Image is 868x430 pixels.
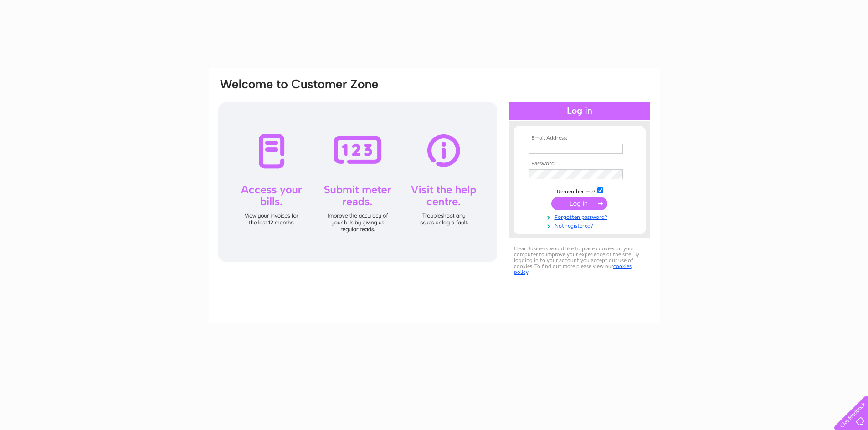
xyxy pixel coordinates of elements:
[551,197,607,210] input: Submit
[529,221,632,229] a: Not registered?
[529,212,632,221] a: Forgotten password?
[527,161,632,167] th: Password:
[514,263,632,275] a: cookies policy
[509,241,650,280] div: Clear Business would like to place cookies on your computer to improve your experience of the sit...
[527,135,632,142] th: Email Address:
[527,186,632,195] td: Remember me?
